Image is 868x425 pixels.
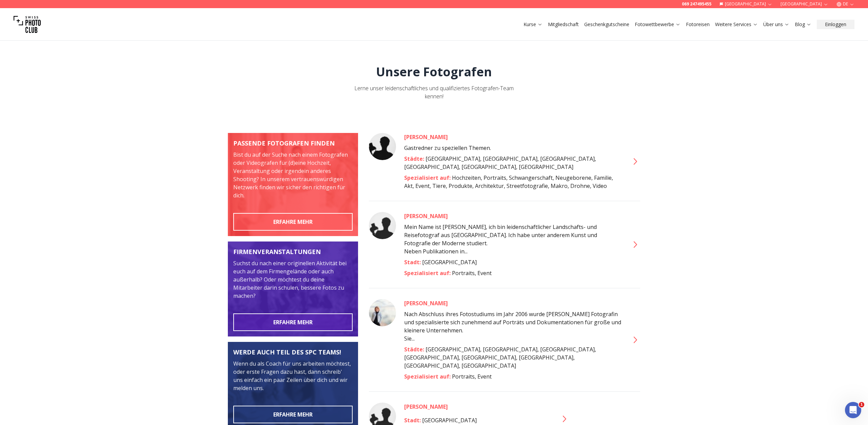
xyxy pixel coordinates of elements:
[712,20,761,29] button: Weitere Services
[584,21,629,28] a: Geschenkgutscheine
[545,20,581,29] button: Mitgliedschaft
[859,402,864,407] span: 1
[581,20,632,29] button: Geschenkgutscheine
[369,299,396,326] img: Ina Strohbücker
[228,242,358,336] img: Meet the team
[233,151,348,199] span: Bist du auf der Suche nach einem Fotografen oder Videografen für (d)eine Hochzeit, Veranstaltung ...
[376,65,492,79] h1: Unsere Fotografen
[795,21,811,28] a: Blog
[404,223,621,255] span: Neben Publikationen in...
[404,144,621,152] p: Gastredner zu speziellen Themen.
[817,20,854,29] button: Einloggen
[524,21,542,28] a: Kurse
[233,347,353,357] div: WERDE AUCH TEIL DES SPC TEAMS!
[233,313,353,331] button: ERFAHRE MEHR
[14,11,41,38] img: Swiss photo club
[763,21,789,28] a: Über uns
[233,138,353,148] div: PASSENDE FOTOGRAFEN FINDEN
[404,373,452,380] span: Spezialisiert auf :
[404,269,452,277] span: Spezialisiert auf :
[369,133,396,160] img: Danny Jüngling
[233,259,347,300] span: Suchst du nach einer originellen Aktivität bei euch auf dem Firmengelände oder auch außerhalb? Od...
[233,406,353,423] button: ERFAHRE MEHR
[404,345,621,370] div: [GEOGRAPHIC_DATA], [GEOGRAPHIC_DATA], [GEOGRAPHIC_DATA], [GEOGRAPHIC_DATA], [GEOGRAPHIC_DATA], [G...
[404,403,550,411] a: [PERSON_NAME]
[404,299,621,307] a: [PERSON_NAME]
[233,247,353,256] div: FIRMENVERANSTALTUNGEN
[404,258,422,266] span: Stadt :
[521,20,545,29] button: Kurse
[683,20,712,29] button: Fotoreisen
[404,310,621,334] p: Nach Abschluss ihres Fotostudiums im Jahr 2006 wurde [PERSON_NAME] Fotografin und spezialisierte ...
[682,1,711,7] a: 069 247495455
[404,372,621,381] div: Portraits, Event
[404,174,621,190] div: Hochzeiten, Portraits, Schwangerschaft, Neugeborene, Familie, Akt, Event, Tiere, Produkte, Archit...
[404,155,621,171] div: [GEOGRAPHIC_DATA], [GEOGRAPHIC_DATA], [GEOGRAPHIC_DATA], [GEOGRAPHIC_DATA], [GEOGRAPHIC_DATA], [G...
[715,21,758,28] a: Weitere Services
[404,269,621,277] div: Portraits, Event
[686,21,710,28] a: Fotoreisen
[228,242,358,336] a: Meet the teamFIRMENVERANSTALTUNGENSuchst du nach einer originellen Aktivität bei euch auf dem Fir...
[404,310,621,342] span: Sie...
[404,174,452,181] span: Spezialisiert auf :
[228,133,358,236] img: Meet the team
[845,402,861,418] iframe: Intercom live chat
[548,21,579,28] a: Mitgliedschaft
[404,212,621,220] a: [PERSON_NAME]
[404,417,422,424] span: Stadt :
[404,258,621,266] div: [GEOGRAPHIC_DATA]
[233,213,353,231] button: ERFAHRE MEHR
[632,20,683,29] button: Fotowettbewerbe
[404,416,550,424] div: [GEOGRAPHIC_DATA]
[792,20,814,29] button: Blog
[404,155,426,162] span: Städte :
[369,212,396,239] img: Franz Sußbauer
[404,133,621,141] a: [PERSON_NAME]
[233,360,351,392] span: Wenn du als Coach für uns arbeiten möchtest, oder erste Fragen dazu hast, dann schreib' uns einfa...
[228,133,358,236] a: Meet the teamPASSENDE FOTOGRAFEN FINDENBist du auf der Suche nach einem Fotografen oder Videograf...
[354,84,514,100] span: Lerne unser leidenschaftliches und qualifiziertes Fotografen-Team kennen!
[761,20,792,29] button: Über uns
[404,346,426,353] span: Städte :
[635,21,680,28] a: Fotowettbewerbe
[404,223,621,247] p: Mein Name ist [PERSON_NAME], ich bin leidenschaftlicher Landschafts- und Reisefotograf aus [GEOGR...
